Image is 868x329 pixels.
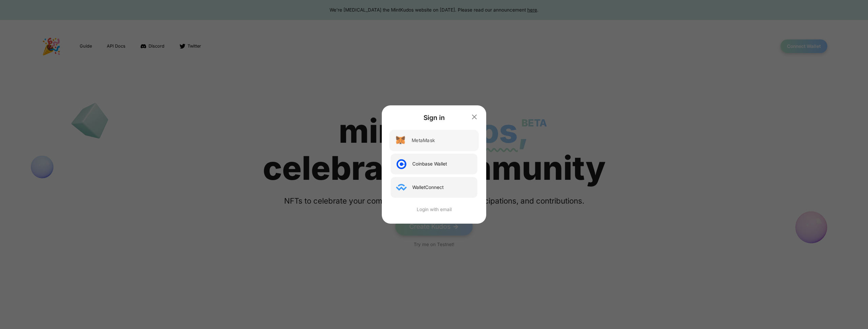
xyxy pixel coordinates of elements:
div: Sign in [391,113,477,123]
button: Login with email [391,206,477,213]
div: WalletConnect [412,184,443,191]
button: Coinbase Wallet [391,154,477,174]
button: MetaMask [389,130,479,151]
button: WalletConnect [391,177,477,198]
div: Coinbase Wallet [412,160,447,167]
div: MetaMask [412,137,435,144]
